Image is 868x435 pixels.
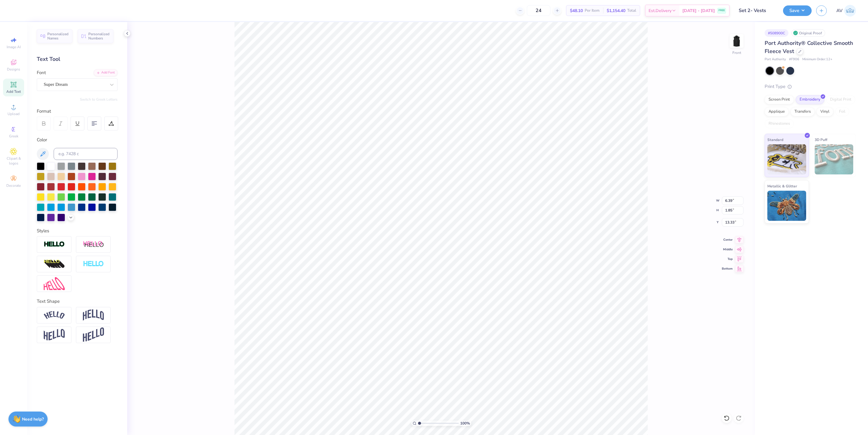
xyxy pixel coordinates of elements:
div: Add Font [94,69,118,76]
span: FREE [719,8,725,13]
img: Arc [44,311,65,319]
div: Digital Print [826,95,855,104]
img: Rise [83,327,104,342]
input: – – [527,5,550,16]
span: Top [722,257,733,261]
button: Save [783,5,812,16]
div: Applique [765,107,789,116]
span: [DATE] - [DATE] [682,8,715,14]
span: Port Authority [765,57,786,62]
span: $1,154.40 [607,8,625,14]
div: Front [732,50,741,55]
span: Designs [7,67,20,72]
span: Per Item [585,8,599,14]
button: Switch to Greek Letters [80,97,118,102]
strong: Need help? [22,416,44,422]
span: Est. Delivery [649,8,671,14]
img: 3D Puff [815,144,854,174]
span: # F906 [789,57,799,62]
span: Upload [8,111,20,116]
div: Vinyl [816,107,833,116]
div: # 508900C [765,29,788,37]
div: Original Proof [791,29,825,37]
div: Rhinestones [765,119,794,128]
img: Shadow [83,241,104,248]
img: Stroke [44,241,65,248]
input: Untitled Design [734,5,778,17]
img: Flag [44,329,65,341]
span: Image AI [7,45,21,49]
a: AV [836,5,856,17]
img: 3d Illusion [44,259,65,269]
div: Embroidery [796,95,824,104]
div: Styles [37,227,118,234]
span: Port Authority® Collective Smooth Fleece Vest [765,39,853,55]
img: Front [731,35,743,47]
input: e.g. 7428 c [54,148,118,160]
span: Clipart & logos [3,156,24,166]
div: Color [37,136,118,143]
span: Greek [9,134,18,139]
img: Negative Space [83,261,104,268]
img: Aargy Velasco [844,5,856,17]
span: Metallic & Glitter [767,183,797,189]
span: Minimum Order: 12 + [802,57,832,62]
img: Free Distort [44,277,65,290]
span: AV [836,7,843,14]
span: Bottom [722,267,733,271]
span: Personalized Names [47,32,69,40]
span: Decorate [6,183,21,188]
span: Add Text [6,89,21,94]
img: Standard [767,144,806,174]
span: Personalized Numbers [88,32,110,40]
div: Print Type [765,83,856,90]
label: Font [37,69,46,76]
span: Standard [767,136,783,143]
div: Screen Print [765,95,794,104]
div: Text Tool [37,55,118,63]
div: Transfers [791,107,815,116]
span: $48.10 [570,8,583,14]
div: Format [37,108,118,115]
img: Metallic & Glitter [767,191,806,221]
span: 3D Puff [815,136,827,143]
div: Foil [835,107,849,116]
span: Total [627,8,636,14]
span: Middle [722,247,733,252]
div: Text Shape [37,298,118,305]
span: Center [722,238,733,242]
img: Arch [83,309,104,321]
span: 100 % [460,421,470,426]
